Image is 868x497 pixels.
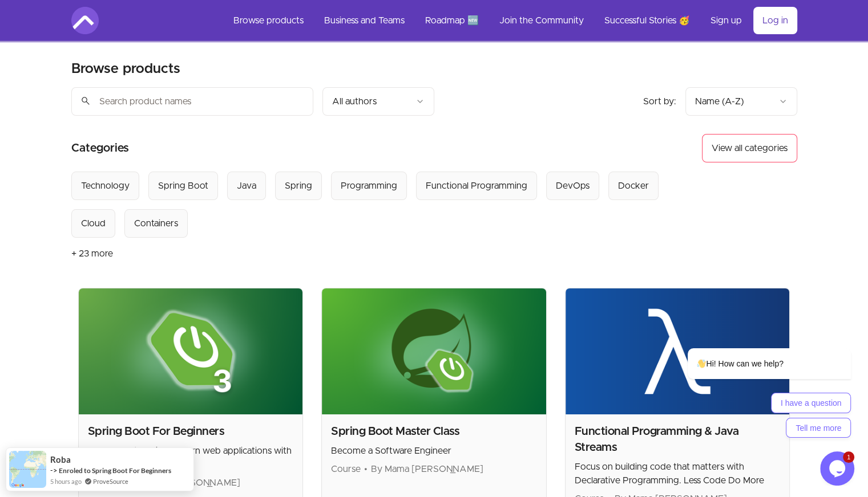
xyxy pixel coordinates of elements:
span: Sort by: [643,97,676,106]
h2: Functional Programming & Java Streams [575,423,781,455]
img: Product image for Spring Boot For Beginners [79,288,303,414]
div: Programming [341,179,397,193]
span: Course [331,465,361,474]
span: By Mama [PERSON_NAME] [371,465,483,474]
button: + 23 more [71,238,113,270]
p: Become a Software Engineer [331,444,537,458]
div: Spring [285,179,312,193]
span: search [80,93,91,109]
input: Search product names [71,87,313,116]
div: Spring Boot [158,179,208,193]
img: provesource social proof notification image [9,451,46,488]
nav: Main [224,7,797,34]
a: Log in [753,7,797,34]
img: Product image for Spring Boot Master Class [322,288,546,414]
img: Amigoscode logo [71,7,99,34]
div: Functional Programming [426,179,527,193]
a: Join the Community [490,7,593,34]
p: Learn how to build modern web applications with Spring Boot [88,444,294,471]
a: Enroled to Spring Boot For Beginners [59,466,171,475]
a: Business and Teams [315,7,414,34]
div: Containers [134,217,178,230]
div: Technology [81,179,130,193]
span: 5 hours ago [50,476,82,486]
a: Sign up [701,7,751,34]
a: Browse products [224,7,313,34]
h2: Categories [71,134,129,162]
div: Docker [618,179,649,193]
h2: Browse products [71,60,180,78]
a: ProveSource [93,476,128,486]
span: • [364,465,368,474]
div: Cloud [81,217,106,230]
button: Filter by author [322,87,434,116]
a: Successful Stories 🥳 [595,7,699,34]
img: Product image for Functional Programming & Java Streams [566,288,790,414]
div: DevOps [556,179,590,193]
iframe: chat widget [651,246,857,446]
span: Roba [50,455,71,465]
p: Focus on building code that matters with Declarative Programming. Less Code Do More [575,460,781,487]
iframe: chat widget [820,451,857,486]
button: View all categories [702,134,797,162]
button: Product sort options [685,87,797,116]
div: Java [237,179,256,193]
h2: Spring Boot For Beginners [88,423,294,439]
h2: Spring Boot Master Class [331,423,537,439]
a: Roadmap 🆕 [416,7,488,34]
span: -> [50,466,58,475]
